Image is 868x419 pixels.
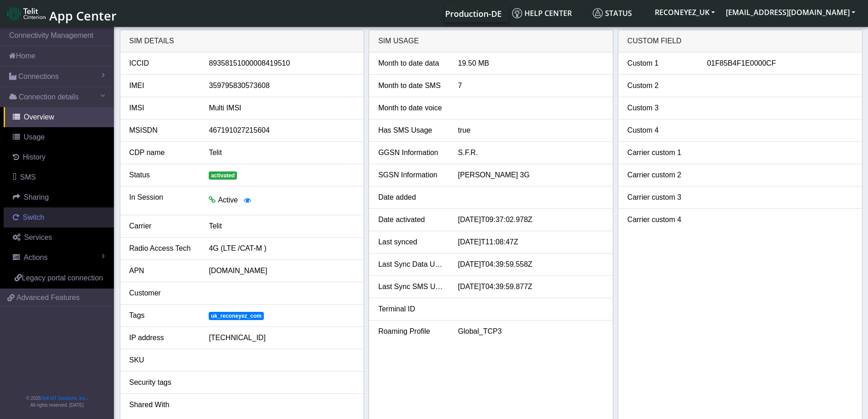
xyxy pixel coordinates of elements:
a: Usage [4,127,114,147]
img: status.svg [593,8,603,18]
img: logo-telit-cinterion-gw-new.png [7,6,46,21]
div: true [451,125,611,136]
div: IMEI [123,80,202,91]
button: RECONEYEZ_UK [649,4,720,21]
button: [EMAIL_ADDRESS][DOMAIN_NAME] [720,4,861,21]
a: App Center [7,4,115,23]
div: Radio Access Tech [123,243,202,254]
div: In Session [123,192,202,209]
span: Advanced Features [16,292,80,303]
div: GGSN Information [371,147,451,158]
div: 359795830573608 [202,80,361,91]
a: Your current platform instance [445,4,501,22]
a: SMS [4,167,114,187]
div: Shared With [123,399,202,410]
div: APN [123,265,202,276]
div: Multi IMSI [202,103,361,114]
span: Sharing [24,193,49,201]
div: Status [123,170,202,181]
div: 01F85B4F1E0000CF [700,58,860,69]
div: Global_TCP3 [451,326,611,337]
span: Production-DE [445,8,502,19]
span: Status [593,8,632,18]
div: Month to date voice [371,103,451,114]
div: Last Sync SMS Usage [371,281,451,292]
div: 19.50 MB [451,58,611,69]
span: Services [24,233,52,241]
div: 89358151000008419510 [202,58,361,69]
div: Telit [202,147,361,158]
button: View session details [238,192,257,209]
div: Last synced [371,237,451,248]
span: History [23,153,46,161]
div: Tags [123,310,202,321]
span: App Center [49,7,117,24]
div: Custom 2 [621,80,700,91]
div: Carrier custom 2 [621,170,700,181]
div: [DATE]T09:37:02.978Z [451,214,611,225]
a: Status [589,4,649,22]
span: activated [209,171,237,180]
div: SKU [123,355,202,366]
span: Switch [23,213,44,221]
span: Usage [24,133,45,141]
div: Customer [123,288,202,299]
div: 4G (LTE /CAT-M ) [202,243,361,254]
div: Roaming Profile [371,326,451,337]
a: Help center [508,4,589,22]
a: Sharing [4,187,114,207]
div: CDP name [123,147,202,158]
a: Overview [4,107,114,127]
div: IMSI [123,103,202,114]
div: SGSN Information [371,170,451,181]
div: S.F.R. [451,147,611,158]
div: Carrier custom 1 [621,147,700,158]
div: Date activated [371,214,451,225]
span: Overview [24,113,54,121]
div: Custom field [618,30,862,52]
div: Telit [202,221,361,232]
div: [DATE]T11:08:47Z [451,237,611,248]
div: IP address [123,332,202,343]
a: Switch [4,207,114,228]
span: Connections [18,71,59,82]
div: Terminal ID [371,304,451,315]
div: Month to date SMS [371,80,451,91]
span: Legacy portal connection [22,274,103,282]
span: SMS [20,173,36,181]
div: SIM usage [369,30,613,52]
div: Custom 3 [621,103,700,114]
a: Actions [4,248,114,268]
span: uk_reconeyez_com [209,312,263,320]
div: Date added [371,192,451,203]
a: Telit IoT Solutions, Inc. [41,396,87,401]
div: Last Sync Data Usage [371,259,451,270]
div: [PERSON_NAME] 3G [451,170,611,181]
div: Carrier custom 4 [621,214,700,225]
div: [DATE]T04:39:59.558Z [451,259,611,270]
div: Custom 4 [621,125,700,136]
div: Carrier [123,221,202,232]
div: 7 [451,80,611,91]
div: Carrier custom 3 [621,192,700,203]
span: Connection details [19,92,79,103]
a: History [4,147,114,167]
div: ICCID [123,58,202,69]
div: Month to date data [371,58,451,69]
span: Active [218,196,238,204]
span: Actions [24,253,47,261]
div: [DATE]T04:39:59.877Z [451,281,611,292]
div: [TECHNICAL_ID] [202,332,361,343]
div: [DOMAIN_NAME] [202,265,361,276]
div: MSISDN [123,125,202,136]
div: Has SMS Usage [371,125,451,136]
div: 467191027215604 [202,125,361,136]
div: Security tags [123,377,202,388]
a: Services [4,228,114,248]
div: SIM details [120,30,364,52]
img: knowledge.svg [512,8,522,18]
div: Custom 1 [621,58,700,69]
span: Help center [512,8,572,18]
